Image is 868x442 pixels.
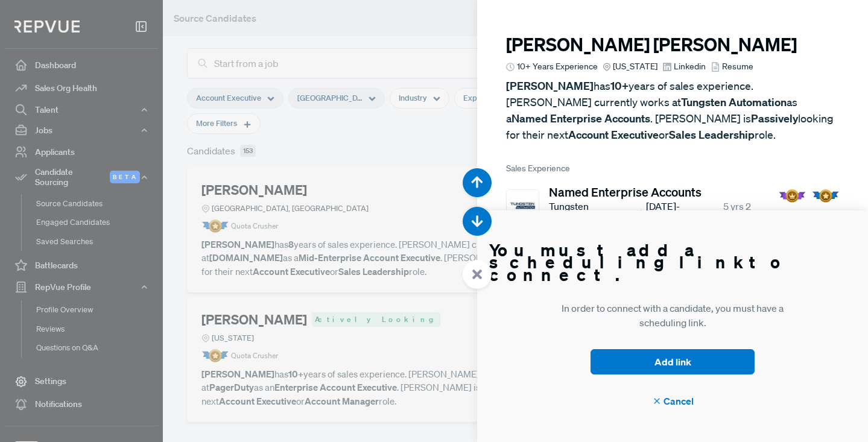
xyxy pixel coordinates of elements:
[681,95,787,109] strong: Tungsten Automation
[549,185,770,199] h5: Named Enterprise Accounts
[669,128,755,142] strong: Sales Leadership
[509,192,536,220] img: Tungsten Automation
[506,78,839,143] p: has years of sales experience. [PERSON_NAME] currently works at as a . [PERSON_NAME] is looking f...
[506,34,839,55] h3: [PERSON_NAME] [PERSON_NAME]
[512,112,650,125] strong: Named Enterprise Accounts
[812,189,839,203] img: Quota Badge
[568,128,659,142] strong: Account Executive
[613,60,657,73] span: [US_STATE]
[517,60,598,73] span: 10+ Years Experience
[610,79,629,93] strong: 10+
[722,60,753,73] span: Resume
[662,60,706,73] a: Linkedin
[652,394,694,408] span: Cancel
[489,244,856,282] h3: You must add a scheduling link to connect.
[674,60,706,73] span: Linkedin
[549,199,642,228] span: Tungsten Automation
[711,60,753,73] a: Resume
[528,301,817,330] p: In order to connect with a candidate, you must have a scheduling link.
[591,349,755,374] button: Add link
[506,79,594,93] strong: [PERSON_NAME]
[751,112,798,125] strong: Passively
[723,199,769,228] span: 5 yrs 2 mos
[779,189,806,203] img: President Badge
[646,199,712,228] span: [DATE] - Present
[716,206,720,221] article: •
[506,162,839,175] span: Sales Experience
